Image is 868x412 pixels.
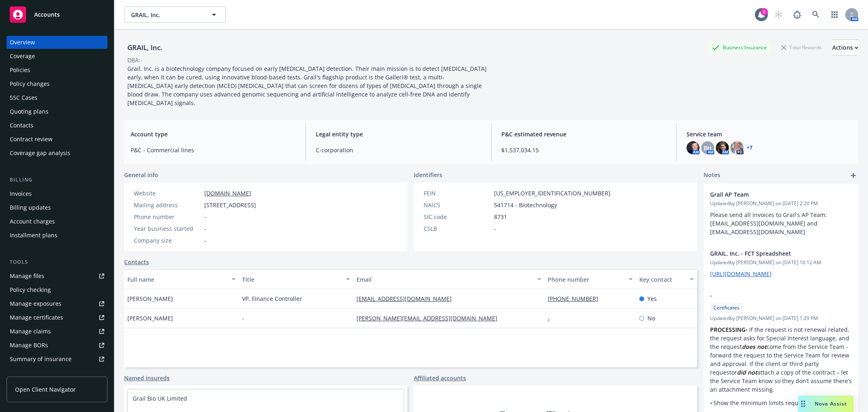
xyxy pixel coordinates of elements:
div: Contract review [10,133,52,146]
span: Updated by [PERSON_NAME] on [DATE] 1:29 PM [710,315,852,322]
div: GRAIL, Inc. [124,42,166,53]
a: Manage certificates [7,311,107,324]
div: Billing updates [10,201,51,214]
a: Manage files [7,270,107,283]
div: CSLB [424,224,491,233]
div: Contacts [10,119,33,132]
div: Company size [134,236,201,245]
a: [DOMAIN_NAME] [204,189,251,197]
span: Yes [647,294,657,303]
span: - [242,314,244,322]
span: $1,537,034.15 [501,146,667,154]
span: P&C estimated revenue [501,130,667,138]
div: SIC code [424,213,491,221]
span: Certificates [713,304,739,311]
span: Accounts [34,11,60,18]
div: Year business started [134,224,201,233]
span: Updated by [PERSON_NAME] on [DATE] 2:20 PM [710,200,852,207]
a: Policy AI ingestions [7,366,107,379]
span: GRAIL, Inc. [131,11,201,19]
em: did not [737,368,757,376]
img: photo [716,141,729,154]
a: [EMAIL_ADDRESS][DOMAIN_NAME] [356,295,458,302]
a: Report a Bug [789,7,805,23]
div: FEIN [424,189,491,197]
div: Manage files [10,270,44,283]
span: - [494,224,496,233]
div: Coverage [10,50,35,63]
div: NAICS [424,201,491,209]
button: Key contact [636,270,697,289]
span: BH [704,144,712,152]
a: [PHONE_NUMBER] [548,295,605,302]
span: Please send all invoices to Grail's AP Team: [EMAIL_ADDRESS][DOMAIN_NAME] and [EMAIL_ADDRESS][DOM... [710,211,829,236]
button: Title [239,270,354,289]
div: Manage BORs [10,339,48,352]
div: Mailing address [134,201,201,209]
div: Business Insurance [708,42,771,53]
span: GRAIL, Inc. - FCT Spreadsheet [710,249,831,258]
span: Service team [687,130,852,138]
button: Nova Assist [798,396,853,412]
div: Website [134,189,201,197]
p: • Show the minimum limits requested [710,399,852,407]
div: Key contact [639,275,685,284]
a: Installment plans [7,229,107,242]
div: DBA: - [127,56,142,64]
a: add [848,171,858,180]
a: Start snowing [770,7,787,23]
span: C-corporation [316,146,481,154]
a: Billing updates [7,201,107,214]
a: Manage exposures [7,297,107,310]
div: Policy AI ingestions [10,366,62,379]
em: does not [742,343,767,351]
div: Billing [7,176,107,184]
a: Search [808,7,824,23]
span: Account type [131,130,296,138]
div: Policies [10,64,30,77]
a: Switch app [826,7,843,23]
a: Contacts [124,258,149,266]
span: [STREET_ADDRESS] [204,201,256,209]
span: No [647,314,655,322]
img: photo [730,141,743,154]
span: [US_EMPLOYER_IDENTIFICATION_NUMBER] [494,189,610,197]
a: Invoices [7,187,107,200]
a: Policies [7,64,107,77]
a: - [548,314,556,322]
a: Coverage gap analysis [7,147,107,160]
img: photo [687,141,700,154]
a: SSC Cases [7,91,107,104]
a: Policy changes [7,77,107,90]
div: Quoting plans [10,105,48,118]
span: Updated by [PERSON_NAME] on [DATE] 10:12 AM [710,259,852,266]
div: Coverage gap analysis [10,147,70,160]
div: Title [242,275,341,284]
span: Identifiers [414,171,442,179]
span: [PERSON_NAME] [127,294,173,303]
span: 8731 [494,213,507,221]
span: 541714 - Biotechnology [494,201,557,209]
a: Overview [7,36,107,49]
span: - [710,291,831,300]
a: Summary of insurance [7,353,107,366]
p: • If the request is not renewal related, the request asks for Special Interest language, and the ... [710,325,852,394]
div: Full name [127,275,227,284]
span: Grail, Inc. is a biotechnology company focused on early [MEDICAL_DATA] detection. Their main miss... [127,65,488,107]
a: +7 [747,145,752,150]
div: Policy checking [10,283,51,296]
div: Phone number [134,213,201,221]
span: General info [124,171,158,179]
div: Manage exposures [10,297,61,310]
div: Email [356,275,532,284]
div: Drag to move [798,396,808,412]
a: Manage claims [7,325,107,338]
span: - [204,213,206,221]
div: Policy changes [10,77,50,90]
div: Grail AP TeamUpdatedby [PERSON_NAME] on [DATE] 2:20 PMPlease send all invoices to Grail's AP Team... [704,184,858,243]
a: Contract review [7,133,107,146]
a: Account charges [7,215,107,228]
button: Email [353,270,544,289]
strong: PROCESSING [710,326,746,333]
